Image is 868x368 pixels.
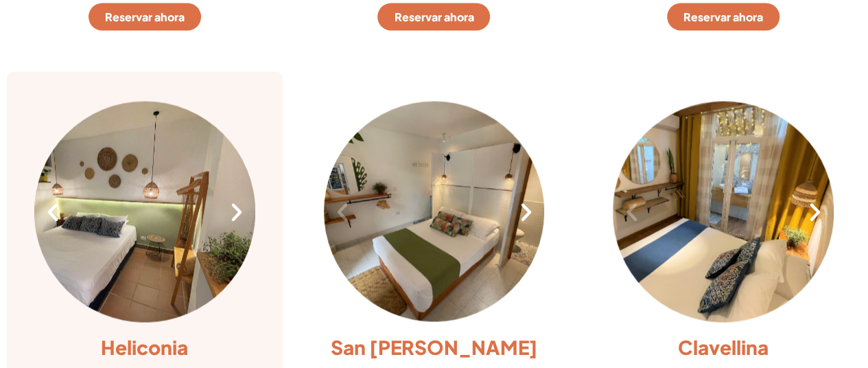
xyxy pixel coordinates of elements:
font: Heliconia [101,335,188,359]
font: Reservar ahora [105,10,185,24]
div: 1 / 7 [324,100,545,324]
div: Next slide [514,200,537,224]
a: Reservar ahora [89,3,201,31]
div: 1 / 4 [613,100,834,324]
font: Reservar ahora [683,10,763,24]
font: Clavellina [678,335,769,359]
div: Previous slide [620,200,643,224]
div: Previous slide [41,200,64,224]
font: San [PERSON_NAME] [330,335,537,359]
font: Reservar ahora [394,10,473,24]
a: Reservar ahora [377,3,490,31]
div: Next slide [225,200,248,224]
div: Previous slide [331,200,354,224]
a: Reservar ahora [667,3,779,31]
div: Next slide [804,200,827,224]
div: 5 / 6 [34,100,255,324]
